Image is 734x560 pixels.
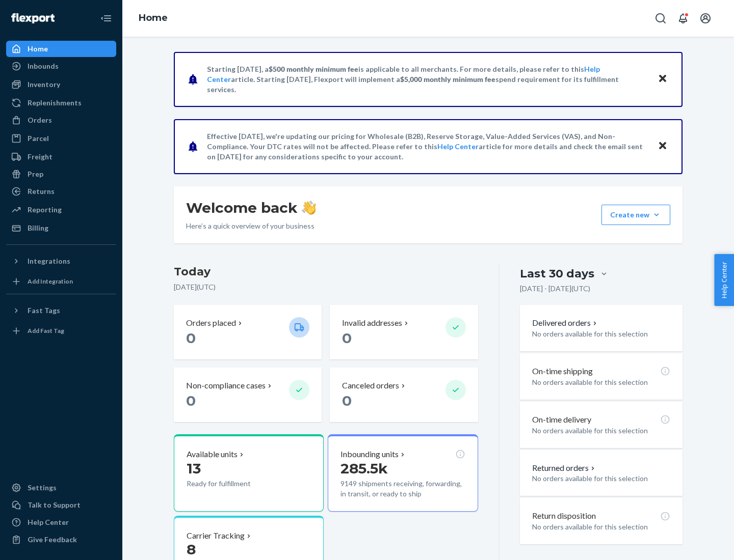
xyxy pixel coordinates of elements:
[28,79,60,90] div: Inventory
[187,479,281,489] p: Ready for fulfillment
[186,221,316,231] p: Here’s a quick overview of your business
[186,380,266,391] p: Non-compliance cases
[28,133,49,144] div: Parcel
[520,284,590,294] p: [DATE] - [DATE] ( UTC )
[6,76,116,93] a: Inventory
[532,510,596,522] p: Return disposition
[302,201,316,215] img: hand-wave emoji
[6,58,116,74] a: Inbounds
[174,434,324,512] button: Available units13Ready for fulfillment
[28,186,55,197] div: Returns
[139,12,168,23] a: Home
[6,166,116,182] a: Prep
[6,302,116,319] button: Fast Tags
[342,392,352,409] span: 0
[6,183,116,200] a: Returns
[673,8,693,29] button: Open notifications
[187,541,196,558] span: 8
[28,500,81,510] div: Talk to Support
[174,305,322,359] button: Orders placed 0
[520,266,594,282] div: Last 30 days
[11,13,55,23] img: Flexport logo
[6,95,116,111] a: Replenishments
[6,531,116,548] button: Give Feedback
[28,305,60,316] div: Fast Tags
[6,514,116,530] a: Help Center
[28,326,64,335] div: Add Fast Tag
[6,220,116,236] a: Billing
[532,522,670,532] p: No orders available for this selection
[186,392,196,409] span: 0
[187,449,238,460] p: Available units
[28,152,53,162] div: Freight
[96,8,116,29] button: Close Navigation
[28,98,82,108] div: Replenishments
[269,65,358,73] span: $500 monthly minimum fee
[601,205,670,225] button: Create new
[28,205,62,215] div: Reporting
[328,434,478,512] button: Inbounding units285.5k9149 shipments receiving, forwarding, in transit, or ready to ship
[342,317,402,329] p: Invalid addresses
[186,329,196,347] span: 0
[28,535,77,545] div: Give Feedback
[28,44,48,54] div: Home
[28,61,59,71] div: Inbounds
[656,139,669,154] button: Close
[6,497,116,513] a: Talk to Support
[6,149,116,165] a: Freight
[532,329,670,339] p: No orders available for this selection
[130,4,176,33] ol: breadcrumbs
[174,282,478,292] p: [DATE] ( UTC )
[532,377,670,387] p: No orders available for this selection
[28,169,43,179] div: Prep
[186,199,316,217] h1: Welcome back
[532,366,593,377] p: On-time shipping
[695,8,716,29] button: Open account menu
[207,131,648,162] p: Effective [DATE], we're updating our pricing for Wholesale (B2B), Reserve Storage, Value-Added Se...
[187,530,245,542] p: Carrier Tracking
[330,305,478,359] button: Invalid addresses 0
[532,317,599,329] button: Delivered orders
[28,517,69,527] div: Help Center
[342,329,352,347] span: 0
[532,473,670,484] p: No orders available for this selection
[28,115,52,125] div: Orders
[174,264,478,280] h3: Today
[28,277,73,286] div: Add Integration
[6,202,116,218] a: Reporting
[340,449,399,460] p: Inbounding units
[207,64,648,95] p: Starting [DATE], a is applicable to all merchants. For more details, please refer to this article...
[6,273,116,290] a: Add Integration
[656,72,669,87] button: Close
[330,368,478,422] button: Canceled orders 0
[6,41,116,57] a: Home
[340,479,465,499] p: 9149 shipments receiving, forwarding, in transit, or ready to ship
[6,130,116,147] a: Parcel
[187,460,201,477] span: 13
[6,112,116,128] a: Orders
[532,462,597,474] button: Returned orders
[532,426,670,436] p: No orders available for this selection
[28,223,48,233] div: Billing
[6,253,116,269] button: Integrations
[650,8,671,29] button: Open Search Box
[6,480,116,496] a: Settings
[400,75,495,83] span: $5,000 monthly minimum fee
[340,460,388,477] span: 285.5k
[28,483,57,493] div: Settings
[6,323,116,339] a: Add Fast Tag
[186,317,236,329] p: Orders placed
[532,414,591,426] p: On-time delivery
[174,368,322,422] button: Non-compliance cases 0
[28,256,70,266] div: Integrations
[342,380,399,391] p: Canceled orders
[437,142,479,151] a: Help Center
[714,254,734,306] button: Help Center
